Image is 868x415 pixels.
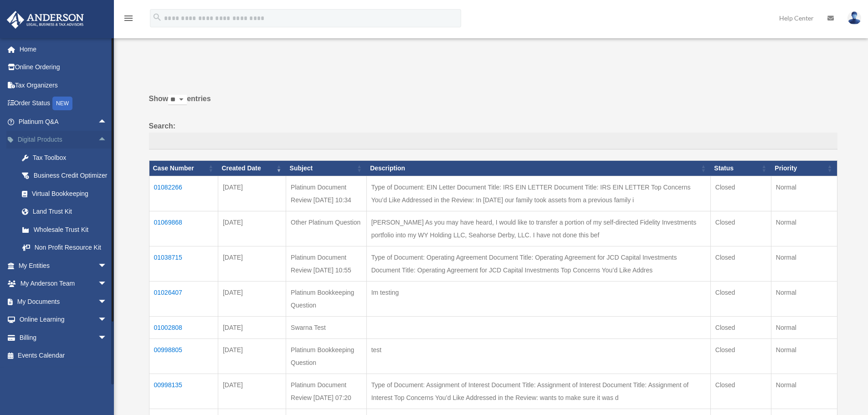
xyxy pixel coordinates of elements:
td: [PERSON_NAME] As you may have heard, I would like to transfer a portion of my self-directed Fidel... [366,211,710,246]
td: 01002808 [149,316,218,338]
a: Platinum Q&Aarrow_drop_up [6,113,116,131]
span: arrow_drop_down [98,275,116,293]
img: Anderson Advisors Platinum Portal [4,11,87,29]
td: [DATE] [218,246,286,281]
td: Closed [710,374,771,409]
td: 01026407 [149,281,218,316]
td: Closed [710,246,771,281]
select: Showentries [168,95,187,105]
a: My Anderson Teamarrow_drop_down [6,275,121,293]
td: Closed [710,176,771,211]
td: [DATE] [218,374,286,409]
a: Land Trust Kit [13,203,121,221]
td: 01069868 [149,211,218,246]
a: Online Learningarrow_drop_down [6,311,121,329]
th: Description: activate to sort column ascending [366,161,710,176]
td: 01082266 [149,176,218,211]
th: Created Date: activate to sort column ascending [218,161,286,176]
td: Normal [771,338,837,374]
span: arrow_drop_up [98,113,116,131]
i: search [152,12,162,22]
th: Case Number: activate to sort column ascending [149,161,218,176]
div: NEW [52,97,72,110]
th: Status: activate to sort column ascending [710,161,771,176]
td: Normal [771,374,837,409]
div: Land Trust Kit [32,206,109,217]
td: Closed [710,338,771,374]
div: Business Credit Optimizer [32,170,109,181]
label: Search: [149,120,837,150]
td: Type of Document: EIN Letter Document Title: IRS EIN LETTER Document Title: IRS EIN LETTER Top Co... [366,176,710,211]
a: Tax Organizers [6,76,121,94]
div: Wholesale Trust Kit [32,224,109,236]
a: My Documentsarrow_drop_down [6,292,121,311]
td: Platinum Bookkeeping Question [286,281,367,316]
span: arrow_drop_down [98,311,116,329]
a: Non Profit Resource Kit [13,239,121,257]
td: 01038715 [149,246,218,281]
img: User Pic [847,11,861,25]
td: Normal [771,316,837,338]
th: Subject: activate to sort column ascending [286,161,367,176]
td: Platinum Document Review [DATE] 10:55 [286,246,367,281]
td: Normal [771,176,837,211]
div: Tax Toolbox [32,152,109,164]
a: My Entitiesarrow_drop_down [6,256,121,275]
td: test [366,338,710,374]
span: arrow_drop_down [98,292,116,311]
td: Closed [710,281,771,316]
td: [DATE] [218,176,286,211]
a: Business Credit Optimizer [13,167,121,185]
a: Tax Toolbox [13,149,121,167]
span: arrow_drop_up [98,131,116,149]
i: menu [123,13,134,24]
td: Normal [771,211,837,246]
a: Wholesale Trust Kit [13,220,121,239]
td: Closed [710,211,771,246]
span: arrow_drop_down [98,256,116,275]
a: Virtual Bookkeeping [13,184,121,203]
td: 00998805 [149,338,218,374]
label: Show entries [149,92,837,114]
td: [DATE] [218,316,286,338]
a: Order StatusNEW [6,94,121,113]
a: Online Ordering [6,58,121,77]
a: Events Calendar [6,347,121,365]
td: Type of Document: Operating Agreement Document Title: Operating Agreement for JCD Capital Investm... [366,246,710,281]
td: 00998135 [149,374,218,409]
td: Type of Document: Assignment of Interest Document Title: Assignment of Interest Document Title: A... [366,374,710,409]
td: Platinum Document Review [DATE] 10:34 [286,176,367,211]
a: menu [123,16,134,24]
td: Other Platinum Question [286,211,367,246]
td: Closed [710,316,771,338]
td: Swarna Test [286,316,367,338]
td: [DATE] [218,281,286,316]
span: arrow_drop_down [98,328,116,347]
a: Digital Productsarrow_drop_up [6,131,121,149]
td: Platinum Bookkeeping Question [286,338,367,374]
td: Normal [771,246,837,281]
input: Search: [149,133,837,150]
td: [DATE] [218,338,286,374]
div: Virtual Bookkeeping [32,188,109,200]
th: Priority: activate to sort column ascending [771,161,837,176]
td: Normal [771,281,837,316]
div: Non Profit Resource Kit [32,242,109,253]
td: [DATE] [218,211,286,246]
td: Platinum Document Review [DATE] 07:20 [286,374,367,409]
td: Im testing [366,281,710,316]
a: Billingarrow_drop_down [6,328,121,347]
a: Home [6,40,121,58]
